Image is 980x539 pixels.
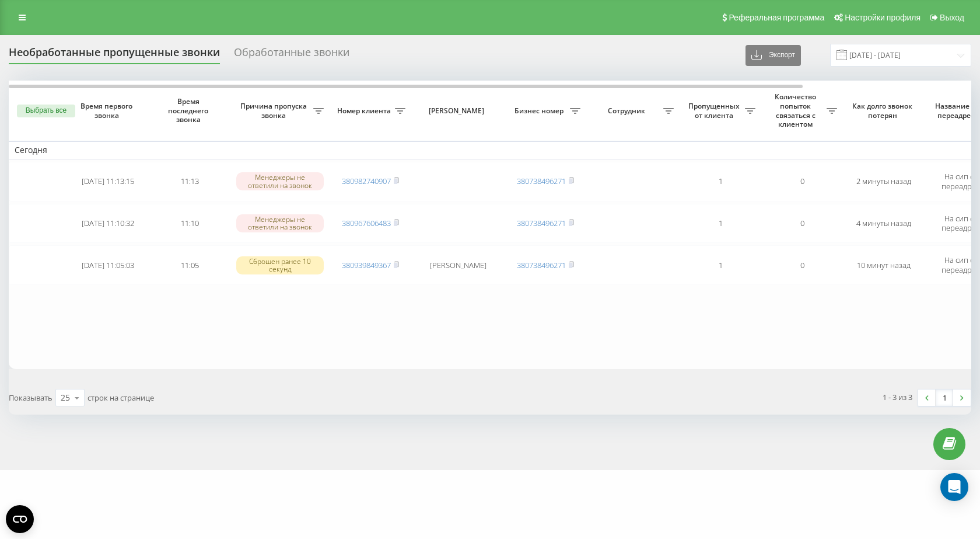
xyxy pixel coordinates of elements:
span: Количество попыток связаться с клиентом [767,92,827,128]
td: [DATE] 11:05:03 [67,245,149,285]
td: 10 минут назад [843,245,925,285]
td: [PERSON_NAME] [411,245,505,285]
td: 0 [761,245,843,285]
span: Бизнес номер [510,106,570,116]
a: 380738496271 [517,260,566,270]
span: Настройки профиля [845,13,921,22]
a: 380738496271 [517,218,566,228]
span: Время последнего звонка [158,97,221,124]
td: 11:10 [149,204,230,244]
a: 380939849367 [342,260,391,270]
div: Open Intercom Messenger [940,473,968,501]
td: 4 минуты назад [843,204,925,244]
div: Сброшен ранее 10 секунд [236,256,324,274]
span: Пропущенных от клиента [685,102,745,120]
a: 1 [936,390,953,406]
a: 380982740907 [342,176,391,186]
div: Менеджеры не ответили на звонок [236,214,324,232]
td: 0 [761,204,843,244]
td: [DATE] 11:13:15 [67,162,149,201]
span: строк на странице [87,392,154,403]
span: Сотрудник [592,106,663,116]
td: 0 [761,162,843,201]
div: 1 - 3 из 3 [883,391,912,403]
td: 2 минуты назад [843,162,925,201]
span: Время первого звонка [76,102,139,120]
div: Необработанные пропущенные звонки [9,46,220,64]
td: [DATE] 11:10:32 [67,204,149,244]
div: Обработанные звонки [234,46,349,64]
a: 380738496271 [517,176,566,186]
td: 1 [680,245,761,285]
div: 25 [61,392,70,404]
span: Причина пропуска звонка [236,102,313,120]
td: 11:05 [149,245,230,285]
span: Реферальная программа [729,13,824,22]
span: Выход [940,13,964,22]
td: 1 [680,162,761,201]
span: Номер клиента [335,106,395,116]
button: Выбрать все [17,105,75,117]
div: Менеджеры не ответили на звонок [236,172,324,190]
button: Экспорт [745,45,801,66]
td: 1 [680,204,761,244]
a: 380967606483 [342,218,391,228]
button: Open CMP widget [6,505,34,533]
span: [PERSON_NAME] [421,106,495,116]
span: Показывать [9,392,52,403]
td: 11:13 [149,162,230,201]
span: Как долго звонок потерян [852,102,915,120]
